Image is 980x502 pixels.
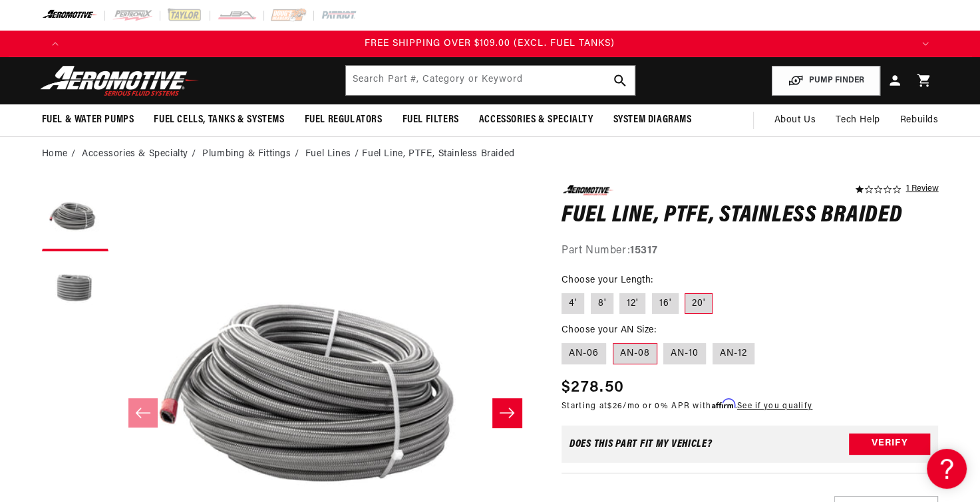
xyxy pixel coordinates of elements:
span: $278.50 [562,376,624,400]
button: Load image 2 in gallery view [42,258,108,324]
span: System Diagrams [613,113,692,127]
li: Accessories & Specialty [82,147,199,162]
a: Fuel Lines [305,147,351,162]
summary: Fuel & Water Pumps [32,104,144,136]
div: Does This part fit My vehicle? [570,439,713,449]
button: Verify [849,434,930,455]
summary: Rebuilds [890,104,949,136]
summary: Fuel Filters [393,104,469,136]
a: Home [42,147,68,162]
label: 16' [652,293,679,314]
div: 4 of 4 [69,37,912,51]
label: AN-06 [562,343,606,364]
span: Fuel Regulators [305,113,383,127]
summary: Accessories & Specialty [469,104,603,136]
summary: System Diagrams [603,104,702,136]
div: Announcement [69,37,912,51]
li: Fuel Line, PTFE, Stainless Braided [362,147,514,162]
div: Part Number: [562,243,939,260]
label: AN-12 [713,343,754,364]
span: Fuel Cells, Tanks & Systems [154,113,284,127]
a: See if you qualify - Learn more about Affirm Financing (opens in modal) [737,402,812,410]
label: 8' [591,293,613,314]
button: Slide right [492,398,522,428]
label: AN-10 [663,343,706,364]
h1: Fuel Line, PTFE, Stainless Braided [562,205,939,227]
label: 20' [685,293,713,314]
summary: Fuel Cells, Tanks & Systems [144,104,294,136]
span: FREE SHIPPING OVER $109.00 (EXCL. FUEL TANKS) [365,39,615,49]
slideshow-component: Translation missing: en.sections.announcements.announcement_bar [9,31,972,57]
span: $26 [607,402,623,410]
img: Aeromotive [37,65,203,96]
strong: 15317 [630,245,657,256]
nav: breadcrumbs [42,147,939,162]
p: Starting at /mo or 0% APR with . [562,400,812,412]
a: 1 reviews [905,185,938,194]
button: PUMP FINDER [772,66,880,96]
span: About Us [774,115,816,125]
summary: Tech Help [826,104,890,136]
span: Tech Help [836,113,880,128]
legend: Choose your Length: [562,273,655,287]
span: Affirm [712,399,735,409]
span: Accessories & Specialty [479,113,593,127]
input: Search by Part Number, Category or Keyword [346,66,635,95]
a: About Us [764,104,826,136]
button: Translation missing: en.sections.announcements.next_announcement [912,31,939,57]
span: Fuel Filters [403,113,459,127]
a: Plumbing & Fittings [202,147,291,162]
label: 4' [562,293,584,314]
span: Fuel & Water Pumps [42,113,134,127]
label: 12' [619,293,645,314]
button: Slide left [128,398,158,428]
button: search button [605,66,635,95]
label: AN-08 [613,343,657,364]
legend: Choose your AN Size: [562,323,657,337]
summary: Fuel Regulators [295,104,393,136]
button: Translation missing: en.sections.announcements.previous_announcement [42,31,69,57]
button: Load image 1 in gallery view [42,185,108,251]
span: Rebuilds [900,113,939,128]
